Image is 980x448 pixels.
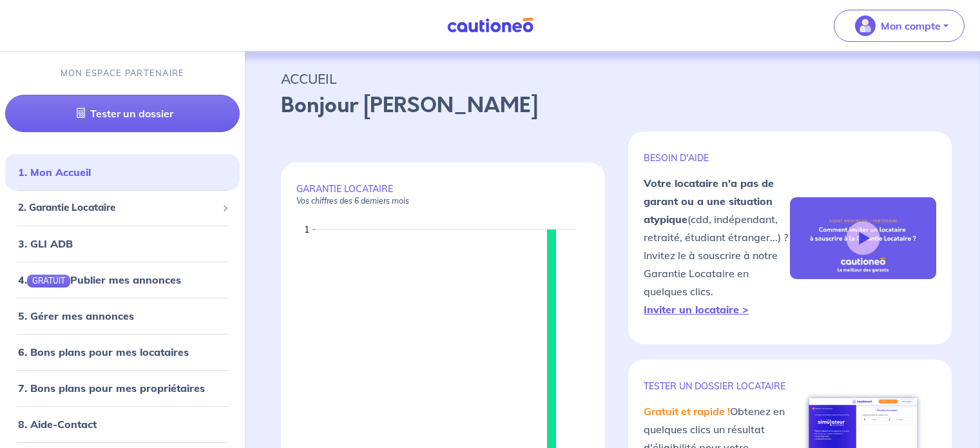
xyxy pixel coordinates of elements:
p: Bonjour [PERSON_NAME] [281,90,944,121]
p: ACCUEIL [281,67,944,90]
button: illu_account_valid_menu.svgMon compte [834,10,965,42]
p: GARANTIE LOCATAIRE [296,183,590,206]
a: 8. Aide-Contact [18,418,97,431]
div: 2. Garantie Locataire [5,195,240,220]
p: (cdd, indépendant, retraité, étudiant étranger...) ? Invitez le à souscrire à notre Garantie Loca... [644,174,790,318]
a: 6. Bons plans pour mes locataires [18,346,189,358]
a: 1. Mon Accueil [18,166,91,179]
img: illu_account_valid_menu.svg [855,15,876,36]
text: 1 [304,224,309,235]
strong: Votre locataire n'a pas de garant ou a une situation atypique [644,177,774,226]
img: video-gli-new-none.jpg [790,197,936,280]
div: 4.GRATUITPublier mes annonces [5,267,240,293]
div: 3. GLI ADB [5,231,240,257]
a: Tester un dossier [5,95,240,132]
p: Mon compte [881,18,941,34]
a: 4.GRATUITPublier mes annonces [18,273,181,286]
div: 7. Bons plans pour mes propriétaires [5,375,240,401]
img: Cautioneo [442,17,539,34]
p: MON ESPACE PARTENAIRE [61,67,185,79]
a: 5. Gérer mes annonces [18,309,134,322]
em: Vos chiffres des 6 derniers mois [296,196,409,206]
div: 8. Aide-Contact [5,411,240,437]
div: 1. Mon Accueil [5,159,240,185]
p: TESTER un dossier locataire [644,380,790,392]
em: Gratuit et rapide ! [644,405,730,418]
div: 6. Bons plans pour mes locataires [5,339,240,365]
span: 2. Garantie Locataire [18,200,217,215]
a: 7. Bons plans pour mes propriétaires [18,382,205,394]
p: BESOIN D'AIDE [644,152,790,164]
a: 3. GLI ADB [18,237,73,250]
a: Inviter un locataire > [644,303,749,316]
div: 5. Gérer mes annonces [5,303,240,329]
